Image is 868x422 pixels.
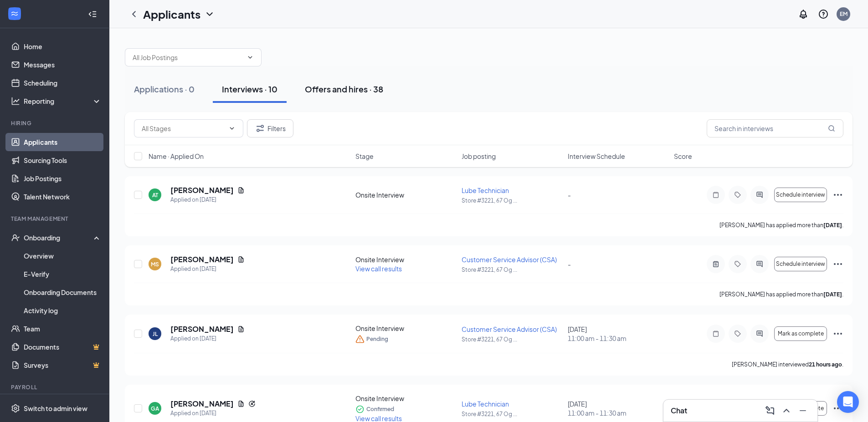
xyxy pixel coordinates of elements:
b: 21 hours ago [809,361,842,368]
span: Stage [355,152,374,161]
button: ChevronUp [779,403,794,418]
button: Schedule interview [774,257,827,271]
div: Applications · 0 [134,83,195,95]
div: Onsite Interview [355,324,456,333]
div: Offers and hires · 38 [305,83,383,95]
div: Applied on [DATE] [170,264,245,274]
div: JL [153,330,158,338]
p: [PERSON_NAME] has applied more than . [719,290,843,298]
button: Schedule interview [774,188,827,202]
h3: Chat [671,406,687,416]
h5: [PERSON_NAME] [170,254,234,264]
button: Filter Filters [247,119,293,137]
span: Customer Service Advisor (CSA) [462,255,557,264]
p: Store #3221, 67 Og ... [462,266,562,274]
input: Search in interviews [707,119,843,137]
svg: Document [237,325,245,333]
a: Overview [24,247,102,265]
span: Name · Applied On [149,152,204,161]
svg: ChevronUp [781,405,792,416]
p: Store #3221, 67 Og ... [462,410,562,418]
span: Lube Technician [462,186,509,194]
span: Schedule interview [776,192,825,198]
div: Applied on [DATE] [170,409,256,418]
svg: Ellipses [832,259,843,269]
svg: Notifications [798,9,809,20]
svg: ComposeMessage [765,405,776,416]
a: SurveysCrown [24,356,102,374]
svg: Tag [732,260,743,268]
button: ComposeMessage [763,403,777,418]
svg: Tag [732,330,743,337]
a: Messages [24,56,102,74]
button: Minimize [796,403,810,418]
h5: [PERSON_NAME] [170,185,234,195]
a: Talent Network [24,188,102,206]
svg: ActiveChat [754,191,765,198]
div: Onsite Interview [355,394,456,403]
input: All Stages [142,123,225,133]
svg: Settings [11,404,20,413]
svg: Analysis [11,97,20,106]
span: Pending [366,335,388,344]
svg: Minimize [797,405,808,416]
div: Open Intercom Messenger [837,391,859,413]
div: EM [840,10,847,18]
svg: ActiveChat [754,260,765,268]
div: [DATE] [568,399,668,417]
span: Interview Schedule [568,152,625,161]
svg: Ellipses [832,189,843,200]
div: Switch to admin view [24,404,87,413]
p: Store #3221, 67 Og ... [462,336,562,343]
span: View call results [355,264,402,273]
p: Store #3221, 67 Og ... [462,197,562,204]
div: GA [151,405,159,412]
div: Onsite Interview [355,190,456,199]
span: Lube Technician [462,400,509,408]
a: Job Postings [24,169,102,188]
div: Reporting [24,97,102,106]
svg: Tag [732,191,743,198]
span: Confirmed [366,405,394,414]
span: Mark as complete [778,330,824,337]
a: Scheduling [24,74,102,92]
span: - [568,260,571,268]
div: Interviews · 10 [222,83,277,95]
div: MS [151,260,159,268]
div: Team Management [11,215,100,223]
span: Score [674,152,692,161]
a: Sourcing Tools [24,151,102,169]
div: Onsite Interview [355,255,456,264]
svg: Warning [355,335,365,344]
svg: CheckmarkCircle [355,405,365,414]
svg: Document [237,187,245,194]
h5: [PERSON_NAME] [170,399,234,409]
input: All Job Postings [133,52,243,62]
b: [DATE] [823,291,842,298]
svg: ActiveChat [754,330,765,337]
svg: ActiveNote [710,260,721,268]
svg: ChevronDown [204,9,215,20]
div: Applied on [DATE] [170,334,245,343]
svg: ChevronDown [228,125,236,132]
a: ChevronLeft [128,9,139,20]
svg: UserCheck [11,233,20,242]
a: Team [24,320,102,338]
a: Activity log [24,301,102,320]
svg: Note [710,330,721,337]
svg: Filter [255,123,266,134]
h1: Applicants [143,6,200,22]
span: Customer Service Advisor (CSA) [462,325,557,333]
svg: Ellipses [832,328,843,339]
a: Home [24,37,102,56]
span: 11:00 am - 11:30 am [568,334,668,343]
div: Onboarding [24,233,94,242]
svg: Ellipses [832,403,843,414]
span: Job posting [462,152,496,161]
b: [DATE] [823,222,842,229]
a: Onboarding Documents [24,283,102,301]
svg: ChevronDown [247,54,254,61]
svg: WorkstreamLogo [10,9,19,18]
button: Mark as complete [774,326,827,341]
div: Payroll [11,383,100,391]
